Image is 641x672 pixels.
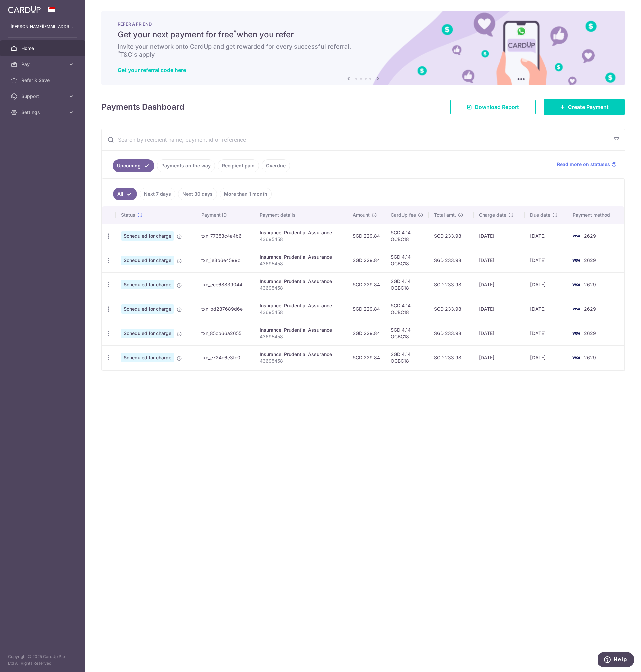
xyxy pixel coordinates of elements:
span: 2629 [584,330,596,336]
a: Upcoming [113,159,154,172]
span: Read more on statuses [557,161,610,168]
div: Insurance. Prudential Assurance [260,254,342,260]
a: Read more on statuses [557,161,617,168]
td: [DATE] [474,272,525,297]
span: 2629 [584,355,596,360]
td: SGD 233.98 [429,297,474,321]
div: Insurance. Prudential Assurance [260,302,342,309]
span: Download Report [475,103,519,111]
td: SGD 233.98 [429,224,474,248]
td: txn_e724c6e3fc0 [196,345,254,370]
td: SGD 233.98 [429,345,474,370]
td: SGD 233.98 [429,248,474,272]
td: [DATE] [525,224,568,248]
iframe: Opens a widget where you can find more information [598,652,634,669]
img: CardUp [8,5,41,13]
td: SGD 4.14 OCBC18 [385,297,429,321]
td: [DATE] [474,248,525,272]
th: Payment ID [196,206,254,224]
a: Overdue [262,159,290,172]
a: Next 30 days [178,188,217,200]
span: Home [21,45,65,52]
img: Bank Card [569,281,583,289]
td: SGD 233.98 [429,321,474,345]
p: REFER A FRIEND [118,21,609,27]
span: 2629 [584,282,596,287]
td: [DATE] [525,345,568,370]
span: Refer & Save [21,77,65,84]
span: Total amt. [434,212,456,218]
p: [PERSON_NAME][EMAIL_ADDRESS][DOMAIN_NAME] [11,23,75,30]
img: Bank Card [569,354,583,362]
td: [DATE] [474,345,525,370]
span: Due date [530,212,550,218]
th: Payment details [254,206,347,224]
p: 43695458 [260,309,342,316]
span: Pay [21,61,65,68]
td: [DATE] [474,321,525,345]
td: txn_bd287689d6e [196,297,254,321]
span: Status [121,212,135,218]
div: Insurance. Prudential Assurance [260,278,342,285]
h6: Invite your network onto CardUp and get rewarded for every successful referral. T&C's apply [118,43,609,59]
td: [DATE] [525,248,568,272]
td: SGD 229.84 [347,248,385,272]
span: Support [21,93,65,100]
td: SGD 229.84 [347,321,385,345]
img: Bank Card [569,305,583,313]
div: Insurance. Prudential Assurance [260,327,342,333]
a: Recipient paid [218,159,259,172]
input: Search by recipient name, payment id or reference [102,129,609,150]
td: SGD 4.14 OCBC18 [385,248,429,272]
span: Amount [353,212,370,218]
td: [DATE] [525,321,568,345]
p: 43695458 [260,260,342,267]
span: Scheduled for charge [121,256,174,265]
p: 43695458 [260,358,342,364]
td: SGD 4.14 OCBC18 [385,345,429,370]
a: Next 7 days [140,188,175,200]
a: Create Payment [544,99,625,115]
td: [DATE] [474,297,525,321]
span: Scheduled for charge [121,280,174,289]
td: SGD 4.14 OCBC18 [385,321,429,345]
span: Create Payment [568,103,609,111]
img: Bank Card [569,256,583,264]
td: txn_ece68839044 [196,272,254,297]
span: 2629 [584,306,596,312]
a: Download Report [450,99,536,115]
td: SGD 229.84 [347,297,385,321]
img: Bank Card [569,329,583,337]
td: txn_85cb66a2655 [196,321,254,345]
td: SGD 229.84 [347,345,385,370]
span: Scheduled for charge [121,304,174,314]
td: SGD 4.14 OCBC18 [385,224,429,248]
span: Settings [21,109,65,116]
p: 43695458 [260,333,342,340]
td: SGD 233.98 [429,272,474,297]
td: txn_77353c4a4b6 [196,224,254,248]
span: Scheduled for charge [121,231,174,241]
span: Charge date [479,212,506,218]
td: [DATE] [525,272,568,297]
h4: Payments Dashboard [101,101,184,113]
span: 2629 [584,233,596,239]
td: SGD 229.84 [347,224,385,248]
img: Bank Card [569,232,583,240]
span: Scheduled for charge [121,329,174,338]
td: txn_1e3b6e4599c [196,248,254,272]
span: CardUp fee [391,212,416,218]
a: All [113,188,137,200]
td: [DATE] [474,224,525,248]
div: Insurance. Prudential Assurance [260,351,342,358]
h5: Get your next payment for free when you refer [118,29,609,40]
p: 43695458 [260,285,342,291]
p: 43695458 [260,236,342,243]
th: Payment method [567,206,624,224]
img: RAF banner [101,11,625,85]
td: SGD 4.14 OCBC18 [385,272,429,297]
td: SGD 229.84 [347,272,385,297]
td: [DATE] [525,297,568,321]
a: Get your referral code here [118,67,186,73]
